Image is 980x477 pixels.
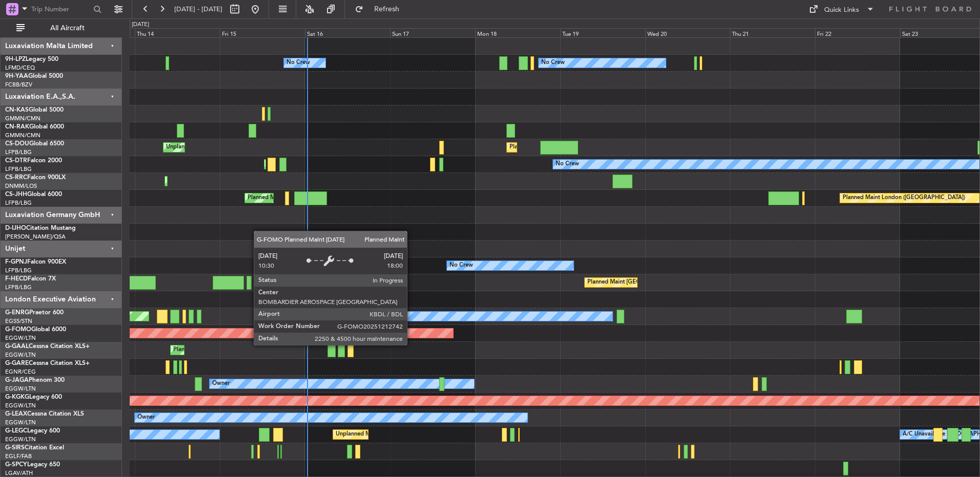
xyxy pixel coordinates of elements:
[5,233,66,241] a: [PERSON_NAME]/QSA
[365,6,409,13] span: Refresh
[5,462,27,468] span: G-SPCY
[5,377,29,383] span: G-JAGA
[5,182,37,190] a: DNMM/LOS
[5,310,29,316] span: G-ENRG
[137,410,155,425] div: Owner
[287,55,310,71] div: No Crew
[11,20,111,36] button: All Aircraft
[5,259,27,265] span: F-GPNJ
[5,276,28,282] span: F-HECD
[5,191,62,198] a: CS-JHHGlobal 6000
[174,5,222,14] span: [DATE] - [DATE]
[220,28,305,37] div: Fri 15
[5,56,58,62] a: 9H-LPZLegacy 500
[336,427,504,442] div: Unplanned Maint [GEOGRAPHIC_DATA] ([GEOGRAPHIC_DATA])
[5,225,76,231] a: D-IJHOCitation Mustang
[5,73,63,79] a: 9H-YAAGlobal 5000
[350,1,412,17] button: Refresh
[556,157,579,172] div: No Crew
[308,309,325,324] div: Owner
[5,394,62,400] a: G-KGKGLegacy 600
[5,445,25,451] span: G-SIRS
[5,267,32,274] a: LFPB/LBG
[475,28,560,37] div: Mon 18
[5,199,32,207] a: LFPB/LBG
[5,56,26,62] span: 9H-LPZ
[5,141,64,147] a: CS-DOUGlobal 6500
[587,275,749,290] div: Planned Maint [GEOGRAPHIC_DATA] ([GEOGRAPHIC_DATA])
[5,175,66,181] a: CS-RRCFalcon 900LX
[5,394,29,400] span: G-KGKG
[173,342,211,358] div: Planned Maint
[5,124,64,130] a: CN-RAKGlobal 6000
[5,360,29,366] span: G-GARE
[5,436,36,443] a: EGGW/LTN
[5,115,40,122] a: GMMN/CMN
[5,402,36,409] a: EGGW/LTN
[5,317,32,325] a: EGSS/STN
[5,259,66,265] a: F-GPNJFalcon 900EX
[5,148,32,156] a: LFPB/LBG
[5,428,27,434] span: G-LEGC
[5,225,26,231] span: D-IJHO
[5,81,32,89] a: FCBB/BZV
[135,28,220,37] div: Thu 14
[804,1,880,17] button: Quick Links
[5,107,29,113] span: CN-KAS
[27,25,108,32] span: All Aircraft
[5,158,27,164] span: CS-DTR
[843,190,965,206] div: Planned Maint London ([GEOGRAPHIC_DATA])
[560,28,645,37] div: Tue 19
[5,124,29,130] span: CN-RAK
[815,28,900,37] div: Fri 22
[541,55,565,71] div: No Crew
[5,191,27,198] span: CS-JHH
[5,327,31,333] span: G-FOMO
[5,445,64,451] a: G-SIRSCitation Excel
[5,343,29,350] span: G-GAAL
[212,376,230,392] div: Owner
[5,411,27,417] span: G-LEAX
[305,28,390,37] div: Sat 16
[5,284,32,291] a: LFPB/LBG
[730,28,815,37] div: Thu 21
[5,73,28,79] span: 9H-YAA
[5,411,84,417] a: G-LEAXCessna Citation XLS
[5,107,64,113] a: CN-KASGlobal 5000
[31,2,90,17] input: Trip Number
[5,276,56,282] a: F-HECDFalcon 7X
[5,419,36,426] a: EGGW/LTN
[166,140,335,155] div: Unplanned Maint [GEOGRAPHIC_DATA] ([GEOGRAPHIC_DATA])
[5,165,32,173] a: LFPB/LBG
[5,343,90,350] a: G-GAALCessna Citation XLS+
[5,368,36,376] a: EGNR/CEG
[5,469,33,477] a: LGAV/ATH
[390,28,475,37] div: Sun 17
[450,258,473,273] div: No Crew
[5,385,36,393] a: EGGW/LTN
[5,360,90,366] a: G-GARECessna Citation XLS+
[5,452,32,460] a: EGLF/FAB
[5,310,64,316] a: G-ENRGPraetor 600
[5,175,27,181] span: CS-RRC
[5,462,60,468] a: G-SPCYLegacy 650
[5,158,62,164] a: CS-DTRFalcon 2000
[5,141,29,147] span: CS-DOU
[248,190,409,206] div: Planned Maint [GEOGRAPHIC_DATA] ([GEOGRAPHIC_DATA])
[645,28,730,37] div: Wed 20
[5,64,35,72] a: LFMD/CEQ
[132,20,149,29] div: [DATE]
[5,327,66,333] a: G-FOMOGlobal 6000
[5,428,60,434] a: G-LEGCLegacy 600
[824,5,859,15] div: Quick Links
[509,140,671,155] div: Planned Maint [GEOGRAPHIC_DATA] ([GEOGRAPHIC_DATA])
[5,132,40,139] a: GMMN/CMN
[5,334,36,342] a: EGGW/LTN
[5,351,36,359] a: EGGW/LTN
[5,377,65,383] a: G-JAGAPhenom 300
